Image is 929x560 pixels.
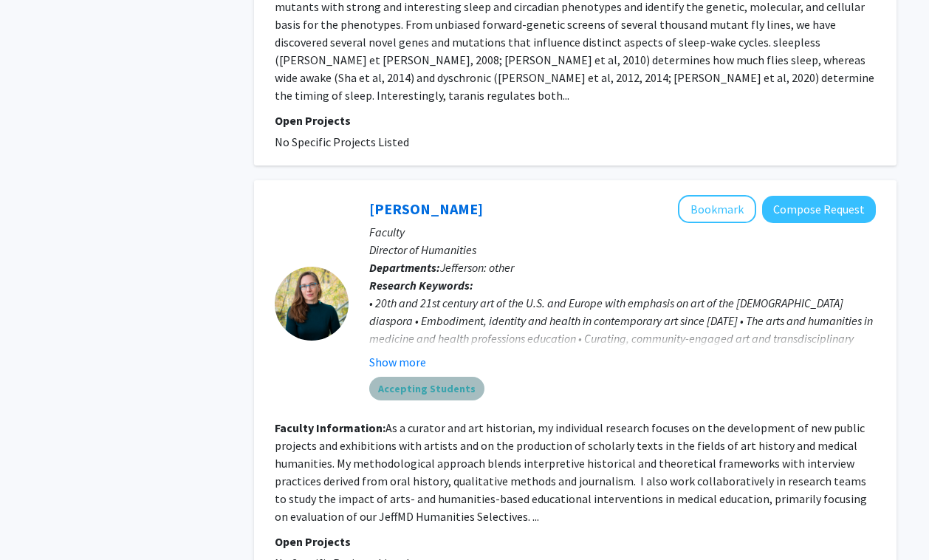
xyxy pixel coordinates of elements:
iframe: Chat [11,494,63,549]
span: Jefferson: other [440,260,514,275]
span: No Specific Projects Listed [275,134,409,149]
p: Open Projects [275,112,876,129]
mat-chip: Accepting Students [369,377,484,400]
fg-read-more: As a curator and art historian, my individual research focuses on the development of new public p... [275,420,867,524]
a: [PERSON_NAME] [369,199,483,218]
p: Faculty [369,223,876,241]
button: Show more [369,353,426,371]
b: Research Keywords: [369,278,473,293]
b: Faculty Information: [275,420,385,435]
b: Departments: [369,260,440,275]
p: Open Projects [275,533,876,550]
p: Director of Humanities [369,241,876,259]
div: • 20th and 21st century art of the U.S. and Europe with emphasis on art of the [DEMOGRAPHIC_DATA]... [369,294,876,365]
button: Compose Request to Megan Voeller [762,196,876,223]
button: Add Megan Voeller to Bookmarks [678,195,756,223]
